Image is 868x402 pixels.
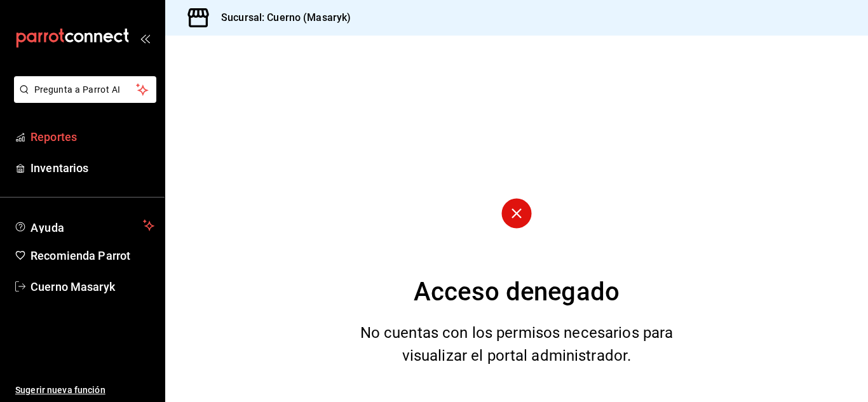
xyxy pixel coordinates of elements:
[31,247,154,264] span: Recomienda Parrot
[9,92,156,105] a: Pregunta a Parrot AI
[31,218,138,233] span: Ayuda
[31,278,154,295] span: Cuerno Masaryk
[34,83,137,97] span: Pregunta a Parrot AI
[344,321,689,367] div: No cuentas con los permisos necesarios para visualizar el portal administrador.
[140,33,150,43] button: open_drawer_menu
[31,128,154,145] span: Reportes
[414,273,620,311] div: Acceso denegado
[31,159,154,177] span: Inventarios
[211,10,351,25] h3: Sucursal: Cuerno (Masaryk)
[15,384,154,397] span: Sugerir nueva función
[14,76,156,103] button: Pregunta a Parrot AI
